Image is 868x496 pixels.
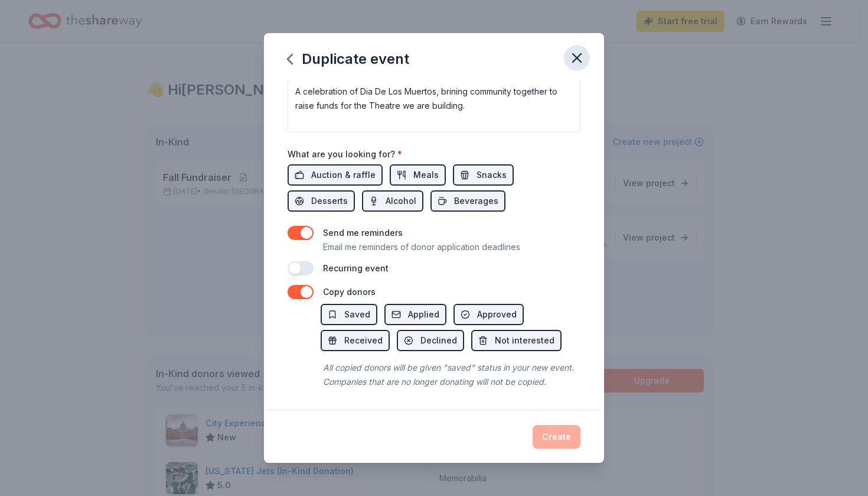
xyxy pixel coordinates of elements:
textarea: A celebration of Dia De Los Muertos, brining community together to raise funds for the Theatre we... [288,79,580,132]
span: Desserts [311,194,348,208]
span: Approved [477,307,517,322]
div: Duplicate event [288,50,409,69]
button: Snacks [453,164,514,186]
label: What are you looking for? [288,148,402,160]
button: Alcohol [362,190,423,212]
button: Desserts [288,190,355,212]
button: Saved [321,304,377,325]
button: Applied [384,304,446,325]
button: Not interested [471,330,562,351]
span: Alcohol [386,194,416,208]
span: Snacks [477,168,507,182]
span: Applied [408,307,439,322]
button: Received [321,330,390,351]
span: Auction & raffle [311,168,376,182]
span: Not interested [495,333,554,348]
span: Received [344,333,383,348]
label: Send me reminders [323,228,403,238]
span: Beverages [454,194,498,208]
button: Beverages [430,190,505,212]
button: Meals [390,164,446,186]
button: Approved [453,304,524,325]
label: Copy donors [323,287,376,297]
button: Declined [397,330,464,351]
span: Saved [344,307,370,322]
button: Auction & raffle [288,164,383,186]
p: Email me reminders of donor application deadlines [323,240,520,254]
span: Meals [413,168,439,182]
div: All copied donors will be given "saved" status in your new event. Companies that are no longer do... [321,358,580,391]
span: Declined [420,333,457,348]
label: Recurring event [323,263,389,273]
